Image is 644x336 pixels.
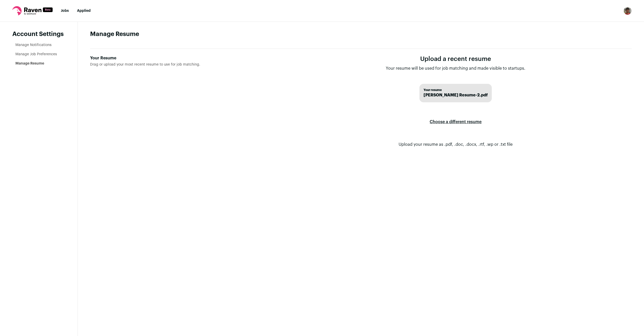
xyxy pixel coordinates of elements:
[386,55,525,63] h1: Upload a recent resume
[90,55,272,61] div: Your Resume
[90,30,632,38] h1: Manage Resume
[424,92,488,98] span: [PERSON_NAME] Resume-2.pdf
[12,30,65,38] header: Account Settings
[15,52,57,56] a: Manage Job Preferences
[90,63,200,66] span: Drag or upload your most recent resume to use for job matching.
[386,65,525,71] p: Your resume will be used for job matching and made visible to startups.
[623,7,632,15] img: 5988237-medium_jpg
[77,9,91,13] a: Applied
[424,88,488,92] span: Your resume
[399,141,513,148] p: Upload your resume as .pdf, .doc, .docx, .rtf, .wp or .txt file
[15,43,52,47] a: Manage Notifications
[15,62,44,65] a: Manage Resume
[61,9,69,13] a: Jobs
[623,7,632,15] button: Open dropdown
[430,115,482,129] label: Choose a different resume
